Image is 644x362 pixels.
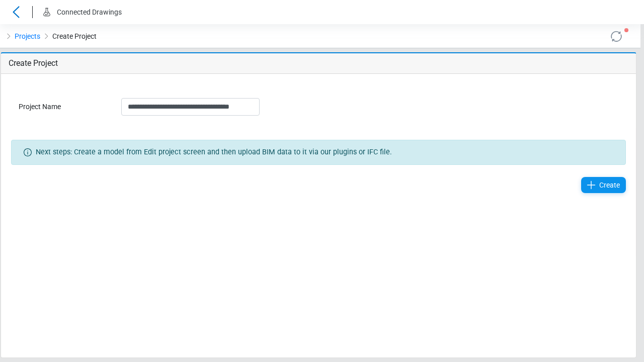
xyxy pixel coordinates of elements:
[9,53,58,73] p: Create Project
[52,30,97,42] span: Create Project
[36,147,396,158] span: Next steps: Create a model from Edit project screen and then upload BIM data to it via our plugin...
[57,8,122,16] span: Connected Drawings
[15,30,40,42] a: Projects
[11,98,114,116] label: Project Name
[599,179,620,191] span: Create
